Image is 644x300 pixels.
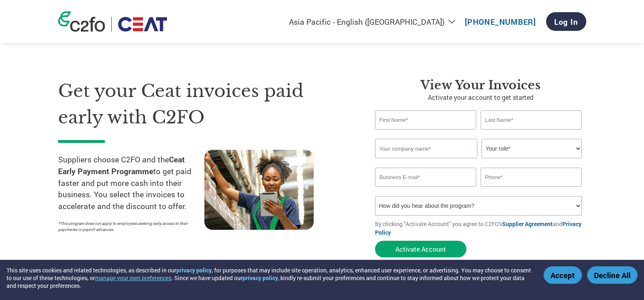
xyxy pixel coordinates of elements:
a: Supplier Agreement [502,220,553,228]
p: Suppliers choose C2FO and the to get paid faster and put more cash into their business. You selec... [58,154,204,212]
a: Log In [546,12,586,31]
select: Title/Role [481,139,582,158]
button: Decline All [587,266,637,284]
a: privacy policy [176,266,212,274]
img: c2fo logo [58,11,105,32]
p: By clicking "Activate Account" you agree to C2FO's and [375,220,586,237]
img: supply chain worker [204,150,314,230]
input: First Name* [375,110,477,129]
div: Invalid company name or company name is too long [375,159,582,164]
h3: View your invoices [375,78,586,93]
p: Activate your account to get started [375,93,586,102]
input: Phone* [481,168,582,187]
input: Last Name* [481,110,582,129]
a: [PHONE_NUMBER] [465,17,536,27]
strong: Ceat Early Payment Programme [58,154,185,176]
a: Privacy Policy [375,220,581,236]
a: privacy policy [243,274,278,282]
div: Invalid last name or last name is too long [481,130,582,136]
div: Inavlid Phone Number [481,188,582,193]
img: Ceat [118,17,167,32]
p: *This program does not apply to employees seeking early access to their paychecks or payroll adva... [58,220,196,233]
h1: Get your Ceat invoices paid early with C2FO [58,78,351,130]
div: This site uses cookies and related technologies, as described in our , for purposes that may incl... [7,266,532,289]
button: Accept [544,266,582,284]
div: Inavlid Email Address [375,188,477,193]
button: manage your own preferences [95,274,171,282]
button: Activate Account [375,241,466,257]
input: Invalid Email format [375,168,477,187]
div: Invalid first name or first name is too long [375,130,477,136]
input: Your company name* [375,139,477,158]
